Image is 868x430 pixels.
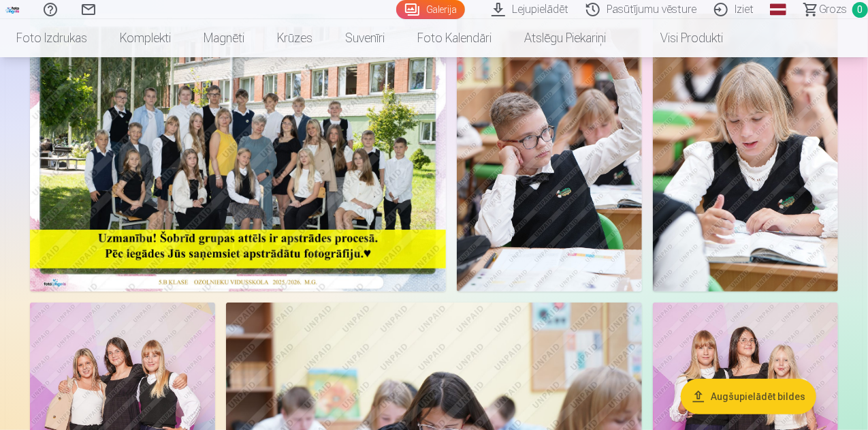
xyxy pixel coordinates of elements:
button: Augšupielādēt bildes [681,378,816,414]
span: Grozs [819,1,847,18]
img: /fa1 [5,5,20,14]
a: Komplekti [103,19,187,57]
a: Foto kalendāri [401,19,508,57]
a: Krūzes [261,19,329,57]
span: 0 [852,2,868,18]
a: Magnēti [187,19,261,57]
a: Atslēgu piekariņi [508,19,622,57]
a: Visi produkti [622,19,739,57]
a: Suvenīri [329,19,401,57]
